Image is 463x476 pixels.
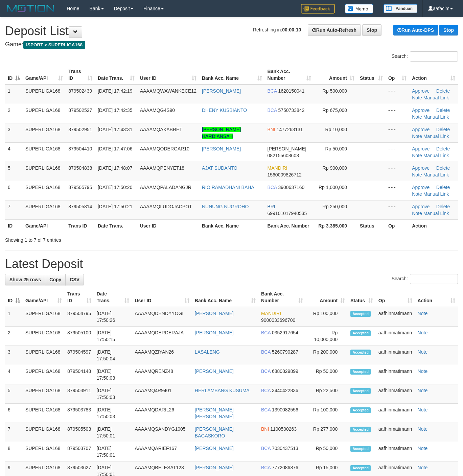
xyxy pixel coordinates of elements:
span: ISPORT > SUPERLIGA168 [23,41,85,49]
span: BCA [268,108,277,113]
td: 2 [5,104,23,123]
td: 1 [5,85,23,104]
a: Approve [412,108,430,113]
th: Game/API: activate to sort column ascending [23,288,65,307]
a: Show 25 rows [5,274,45,285]
a: Manual Link [423,153,449,158]
td: - - - [386,142,409,162]
td: SUPERLIGA168 [23,200,66,219]
td: AAAAMQDENDYYOGI [132,307,192,327]
th: Trans ID [66,219,95,232]
span: AAAAMQPALADANGJR [140,185,191,190]
a: Note [412,153,422,158]
span: [DATE] 17:48:07 [98,165,132,171]
a: Delete [436,204,450,209]
a: RIO RAMADHANI BAHA [202,185,254,190]
span: Accepted [350,330,371,336]
h1: Deposit List [5,24,458,38]
td: SUPERLIGA168 [23,85,66,104]
td: 5 [5,162,23,181]
a: [PERSON_NAME] [195,465,234,470]
td: 1 [5,307,23,327]
td: - - - [386,104,409,123]
span: Accepted [350,311,371,317]
a: [PERSON_NAME] [202,88,241,94]
th: Op: activate to sort column ascending [386,65,409,85]
span: AAAAMQLUDOJACPOT [140,204,192,209]
span: BCA [261,465,271,470]
span: [DATE] 17:42:35 [98,108,132,113]
th: User ID: activate to sort column ascending [137,65,199,85]
span: Show 25 rows [9,277,41,282]
span: [DATE] 17:47:06 [98,146,132,151]
span: MANDIRI [261,311,281,316]
a: Approve [412,204,430,209]
td: aafhinmatimann [376,442,415,461]
span: Copy 7030437513 to clipboard [272,446,298,451]
a: Manual Link [423,114,449,120]
span: Copy 3440422836 to clipboard [272,388,298,393]
span: 879504410 [68,146,92,151]
span: [DATE] 17:50:20 [98,185,132,190]
td: Rp 10,000,000 [306,327,348,346]
span: Copy 6880829899 to clipboard [272,368,298,374]
th: Date Trans.: activate to sort column ascending [94,288,132,307]
a: Note [418,426,428,432]
td: 7 [5,423,23,442]
a: Copy [45,274,66,285]
a: Delete [436,88,450,94]
td: 879503783 [65,404,94,423]
th: ID [5,219,23,232]
td: 879505100 [65,327,94,346]
strong: 00:00:10 [282,27,301,32]
a: Note [412,172,422,177]
span: BCA [261,446,271,451]
td: aafhinmatimann [376,327,415,346]
span: [DATE] 17:42:19 [98,88,132,94]
span: [DATE] 17:43:31 [98,127,132,132]
td: [DATE] 17:50:03 [94,384,132,404]
span: BCA [261,368,271,374]
span: BCA [261,407,271,412]
td: SUPERLIGA168 [23,162,66,181]
td: SUPERLIGA168 [23,423,65,442]
span: Accepted [350,350,371,355]
span: Accepted [350,446,371,452]
a: Note [418,311,428,316]
td: - - - [386,181,409,200]
a: Approve [412,146,430,151]
h4: Game: [5,41,458,48]
td: SUPERLIGA168 [23,384,65,404]
img: MOTION_logo.png [5,3,56,14]
h1: Latest Deposit [5,257,458,271]
span: MANDIRI [268,165,287,171]
td: AAAAMQARIEF167 [132,442,192,461]
td: 6 [5,181,23,200]
span: BNI [268,127,275,132]
th: Trans ID: activate to sort column ascending [66,65,95,85]
td: 2 [5,327,23,346]
a: Delete [436,146,450,151]
input: Search: [410,274,458,284]
td: 879504597 [65,346,94,365]
span: 879502439 [68,88,92,94]
td: Rp 277,000 [306,423,348,442]
span: Copy 699101017940535 to clipboard [268,211,307,216]
th: Bank Acc. Name: activate to sort column ascending [192,288,258,307]
td: [DATE] 17:50:03 [94,365,132,384]
td: 879503911 [65,384,94,404]
div: Showing 1 to 7 of 7 entries [5,234,188,243]
a: Run Auto-DPS [393,25,438,35]
a: Delete [436,108,450,113]
span: BRI [268,204,275,209]
th: Amount: activate to sort column ascending [306,288,348,307]
td: AAAAMQ4R9401 [132,384,192,404]
a: Note [418,368,428,374]
th: Action [409,219,458,232]
td: AAAAMQDARIL26 [132,404,192,423]
span: 879502951 [68,127,92,132]
td: Rp 200,000 [306,346,348,365]
span: [PERSON_NAME] [268,146,306,151]
a: DHENY KUSBIANTO [202,108,247,113]
a: Note [418,330,428,335]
